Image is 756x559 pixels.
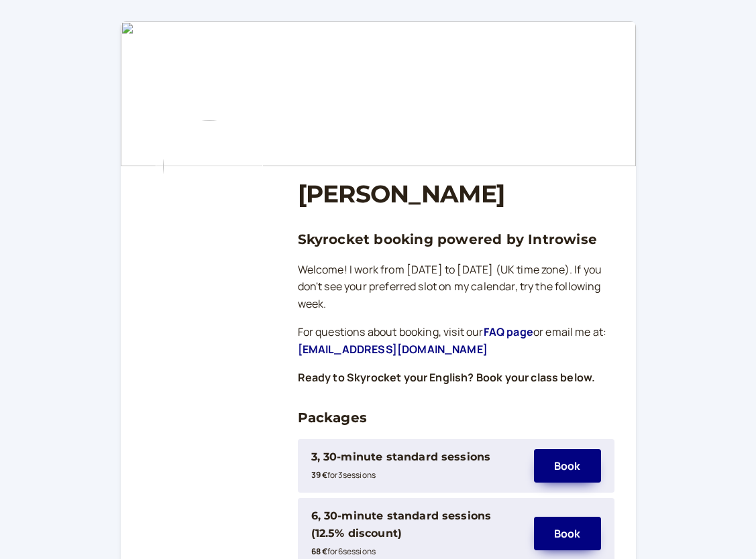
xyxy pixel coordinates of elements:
[298,370,596,385] strong: Ready to Skyrocket your English? Book your class below.
[298,342,488,357] a: [EMAIL_ADDRESS][DOMAIN_NAME]
[311,448,521,483] div: 3, 30-minute standard sessions39 €for3sessions
[311,507,521,542] div: 6, 30-minute standard sessions (12.5% discount)
[311,448,491,466] div: 3, 30-minute standard sessions
[534,449,601,483] button: Book
[298,229,614,250] h3: Skyrocket booking powered by Introwise
[298,261,614,314] p: Welcome! I work from [DATE] to [DATE] (UK time zone). If you don't see your preferred slot on my ...
[311,546,328,557] b: 68 €
[298,324,614,359] p: For questions about booking, visit our or email me at:
[534,517,601,550] button: Book
[311,469,328,481] b: 39 €
[484,324,533,339] a: FAQ page
[298,407,614,428] h3: Packages
[311,469,376,481] small: for 3 session s
[298,180,614,208] h1: [PERSON_NAME]
[311,546,376,557] small: for 6 session s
